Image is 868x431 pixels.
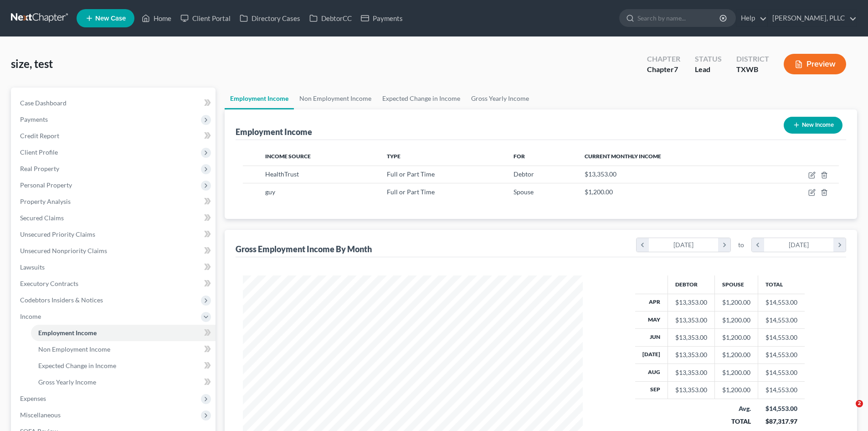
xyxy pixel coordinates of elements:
iframe: Intercom live chat [837,400,859,422]
th: Spouse [715,275,758,294]
span: Secured Claims [20,214,64,222]
div: Chapter [647,54,680,64]
a: Lawsuits [13,259,216,275]
i: chevron_left [752,238,764,252]
th: Sep [635,381,668,399]
input: Search by name... [637,10,721,26]
div: Chapter [647,64,680,75]
div: [DATE] [649,238,719,252]
div: $1,200.00 [722,350,750,359]
span: to [738,240,744,249]
div: $87,317.97 [765,417,798,426]
td: $14,553.00 [758,294,805,311]
span: Income Source [265,153,311,160]
div: Status [695,54,722,64]
th: [DATE] [635,346,668,363]
span: Unsecured Priority Claims [20,230,95,238]
div: TOTAL [722,417,751,426]
span: Expected Change in Income [38,362,116,369]
span: size, test [11,57,53,70]
i: chevron_right [833,238,846,252]
i: chevron_right [718,238,730,252]
th: Apr [635,294,668,311]
span: HealthTrust [265,170,299,178]
td: $14,553.00 [758,364,805,381]
div: District [736,54,769,64]
a: Credit Report [13,128,216,144]
span: $1,200.00 [585,188,613,196]
div: $1,200.00 [722,298,750,307]
a: Employment Income [31,325,216,341]
a: Executory Contracts [13,275,216,292]
span: Income [20,312,41,320]
div: $13,353.00 [675,333,707,342]
span: Current Monthly Income [585,153,661,160]
a: Case Dashboard [13,95,216,111]
th: Total [758,275,805,294]
div: Avg. [722,404,751,413]
div: Lead [695,64,722,75]
span: Case Dashboard [20,99,67,107]
th: Aug [635,364,668,381]
div: $13,353.00 [675,368,707,377]
span: Debtor [514,170,534,178]
span: Spouse [514,188,534,196]
div: $1,200.00 [722,333,750,342]
a: Non Employment Income [294,88,377,109]
a: Client Portal [176,10,235,26]
span: Full or Part Time [387,188,435,196]
button: Preview [784,54,846,74]
td: $14,553.00 [758,329,805,346]
a: Home [137,10,176,26]
span: For [514,153,525,160]
button: New Income [784,117,842,134]
span: Payments [20,115,48,123]
span: New Case [95,15,126,22]
span: Codebtors Insiders & Notices [20,296,103,304]
span: Miscellaneous [20,411,61,419]
span: 7 [674,65,678,73]
span: Credit Report [20,132,59,140]
div: $13,353.00 [675,350,707,359]
span: 2 [856,400,863,407]
a: Help [736,10,767,26]
span: $13,353.00 [585,170,616,178]
span: Lawsuits [20,263,45,271]
a: DebtorCC [305,10,356,26]
th: Jun [635,329,668,346]
i: chevron_left [637,238,649,252]
span: Client Profile [20,148,58,156]
span: Employment Income [38,329,97,337]
span: Non Employment Income [38,345,110,353]
a: Employment Income [225,88,294,109]
a: [PERSON_NAME], PLLC [768,10,857,26]
span: Property Analysis [20,197,71,205]
span: Expenses [20,395,46,402]
a: Payments [356,10,407,26]
span: Type [387,153,401,160]
a: Property Analysis [13,193,216,210]
a: Non Employment Income [31,341,216,358]
div: $1,200.00 [722,316,750,325]
span: Unsecured Nonpriority Claims [20,247,107,254]
th: May [635,311,668,328]
div: $1,200.00 [722,385,750,395]
a: Unsecured Nonpriority Claims [13,243,216,259]
div: $13,353.00 [675,298,707,307]
a: Gross Yearly Income [466,88,534,109]
span: Executory Contracts [20,280,78,287]
a: Directory Cases [235,10,305,26]
a: Expected Change in Income [31,358,216,374]
div: $1,200.00 [722,368,750,377]
td: $14,553.00 [758,381,805,399]
div: $14,553.00 [765,404,798,413]
a: Unsecured Priority Claims [13,226,216,243]
div: Employment Income [236,126,312,137]
span: Full or Part Time [387,170,435,178]
span: Gross Yearly Income [38,378,96,386]
div: TXWB [736,64,769,75]
td: $14,553.00 [758,311,805,328]
span: guy [265,188,275,196]
th: Debtor [668,275,715,294]
a: Expected Change in Income [377,88,466,109]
